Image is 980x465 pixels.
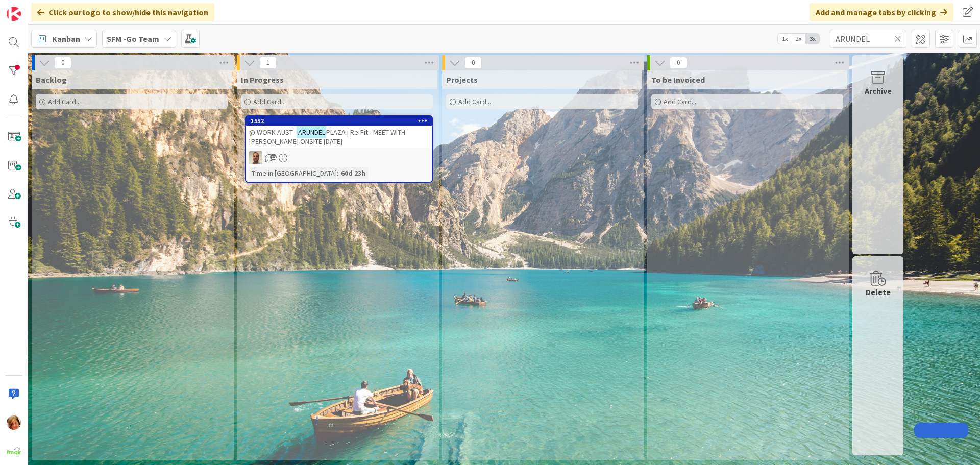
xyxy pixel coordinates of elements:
div: 1552 [251,117,432,125]
span: Backlog [36,75,67,85]
span: 12 [270,154,277,160]
div: Click our logo to show/hide this navigation [31,3,214,21]
span: 3x [805,34,819,44]
span: @ WORK AUST - [249,128,297,137]
div: 60d 23h [338,167,368,179]
span: Add Card... [253,97,286,106]
div: Archive [865,85,892,97]
span: To be Invoiced [651,75,705,85]
div: Delete [866,286,891,298]
span: 2x [792,34,805,44]
span: 1 [259,57,277,69]
span: 0 [464,57,482,69]
div: 1552@ WORK AUST -ARUNDELPLAZA | Re-Fit - MEET WITH [PERSON_NAME] ONSITE [DATE] [246,116,432,148]
img: avatar [7,444,21,458]
div: 1552 [246,116,432,126]
span: 0 [670,57,687,69]
span: Add Card... [48,97,81,106]
div: Time in [GEOGRAPHIC_DATA] [249,167,337,179]
b: SFM -Go Team [107,34,159,44]
img: Visit kanbanzone.com [7,7,21,21]
div: SD [246,151,432,164]
span: In Progress [241,75,284,85]
mark: ARUNDEL [297,126,326,138]
div: Add and manage tabs by clicking [810,3,953,21]
span: PLAZA | Re-Fit - MEET WITH [PERSON_NAME] ONSITE [DATE] [249,128,405,146]
input: Quick Filter... [830,30,906,48]
span: : [337,167,338,179]
img: KD [7,415,21,430]
span: Add Card... [458,97,491,106]
span: 1x [778,34,792,44]
a: 1552@ WORK AUST -ARUNDELPLAZA | Re-Fit - MEET WITH [PERSON_NAME] ONSITE [DATE]SDTime in [GEOGRAPH... [245,115,433,183]
span: Projects [446,75,478,85]
img: SD [249,151,262,164]
span: Add Card... [664,97,696,106]
span: 0 [54,57,71,69]
span: Kanban [52,33,80,45]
